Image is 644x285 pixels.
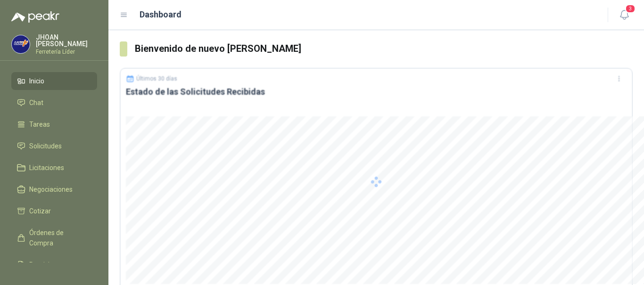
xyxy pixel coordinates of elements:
[29,206,51,216] span: Cotizar
[11,224,97,252] a: Órdenes de Compra
[11,137,97,155] a: Solicitudes
[36,49,97,55] p: Ferretería Líder
[29,260,64,270] span: Remisiones
[29,98,43,108] span: Chat
[11,72,97,90] a: Inicio
[11,115,97,133] a: Tareas
[11,180,97,198] a: Negociaciones
[29,119,50,130] span: Tareas
[625,4,636,13] span: 3
[29,76,44,86] span: Inicio
[11,256,97,274] a: Remisiones
[29,228,88,248] span: Órdenes de Compra
[11,11,59,23] img: Logo peakr
[12,35,30,53] img: Company Logo
[29,163,64,173] span: Licitaciones
[616,7,633,24] button: 3
[29,184,73,195] span: Negociaciones
[11,202,97,220] a: Cotizar
[140,8,182,21] h1: Dashboard
[135,41,633,56] h3: Bienvenido de nuevo [PERSON_NAME]
[36,34,97,47] p: JHOAN [PERSON_NAME]
[11,94,97,112] a: Chat
[11,159,97,177] a: Licitaciones
[29,141,62,151] span: Solicitudes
